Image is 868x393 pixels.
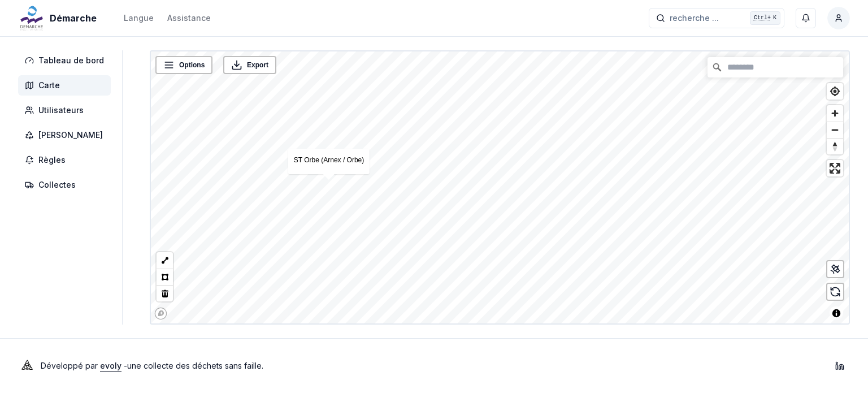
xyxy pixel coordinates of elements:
span: Utilisateurs [38,105,84,116]
span: Règles [38,154,66,166]
a: Utilisateurs [18,100,115,120]
a: Assistance [167,11,211,25]
button: Langue [124,11,154,25]
div: Langue [124,12,154,24]
a: Mapbox logo [154,307,167,320]
button: Find my location [827,83,843,100]
img: Evoly Logo [18,357,36,375]
a: ST Orbe (Arnex / Orbe) [294,156,364,164]
span: Tableau de bord [38,55,104,66]
button: Zoom in [827,105,843,122]
span: Zoom out [827,122,843,138]
canvas: Map [151,51,856,326]
button: Toggle attribution [830,306,843,320]
span: Carte [38,80,60,91]
img: Démarche Logo [18,5,45,32]
a: Carte [18,75,115,96]
button: LineString tool (l) [157,252,173,269]
button: Delete [157,285,173,301]
button: Reset bearing to north [827,138,843,154]
a: Règles [18,150,115,170]
span: [PERSON_NAME] [38,129,103,141]
p: Développé par - une collecte des déchets sans faille . [41,358,263,374]
button: Enter fullscreen [827,160,843,176]
input: Chercher [708,57,843,77]
a: Démarche [18,11,101,25]
span: Export [247,59,268,71]
a: evoly [100,361,121,370]
a: [PERSON_NAME] [18,125,115,145]
span: recherche ... [670,12,719,24]
span: Démarche [50,11,97,25]
button: Zoom out [827,122,843,138]
button: recherche ...Ctrl+K [649,8,784,28]
a: Collectes [18,175,115,195]
span: Options [179,59,205,71]
a: Tableau de bord [18,50,115,71]
span: Collectes [38,179,76,191]
span: Reset bearing to north [827,139,843,154]
button: Polygon tool (p) [157,269,173,285]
